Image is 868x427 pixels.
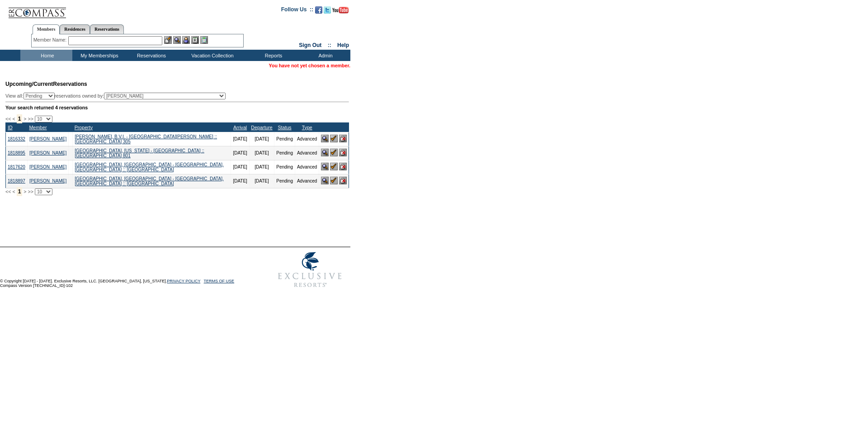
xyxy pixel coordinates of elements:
[249,132,274,146] td: [DATE]
[29,150,66,155] a: [PERSON_NAME]
[330,135,338,142] img: Confirm Reservation
[321,163,329,170] img: View Reservation
[321,135,329,142] img: View Reservation
[324,9,331,14] a: Follow us on Twitter
[29,136,66,141] a: [PERSON_NAME]
[75,148,204,158] a: [GEOGRAPHIC_DATA], [US_STATE] - [GEOGRAPHIC_DATA] :: [GEOGRAPHIC_DATA] 801
[33,24,60,34] a: Members
[20,50,72,61] td: Home
[330,177,338,184] img: Confirm Reservation
[5,116,11,122] span: <<
[17,187,23,196] span: 1
[75,176,224,186] a: [GEOGRAPHIC_DATA], [GEOGRAPHIC_DATA] - [GEOGRAPHIC_DATA], [GEOGRAPHIC_DATA] :: [GEOGRAPHIC_DATA]
[315,6,322,14] img: Become our fan on Facebook
[274,160,295,174] td: Pending
[60,24,90,34] a: Residences
[324,6,331,14] img: Follow us on Twitter
[29,125,47,130] a: Member
[5,81,53,87] span: Upcoming/Current
[249,160,274,174] td: [DATE]
[200,36,208,44] img: b_calculator.gif
[332,7,349,14] img: Subscribe to our YouTube Channel
[339,135,347,142] img: Cancel Reservation
[28,116,33,122] span: >>
[339,177,347,184] img: Cancel Reservation
[295,174,319,188] td: Advanced
[330,163,338,170] img: Confirm Reservation
[75,125,93,130] a: Property
[191,36,199,44] img: Reservations
[295,146,319,160] td: Advanced
[17,114,23,123] span: 1
[12,189,15,194] span: <
[299,42,321,48] a: Sign Out
[295,132,319,146] td: Advanced
[8,150,25,155] a: 1818895
[24,116,26,122] span: >
[164,36,172,44] img: b_edit.gif
[321,149,329,156] img: View Reservation
[29,178,66,183] a: [PERSON_NAME]
[29,164,66,169] a: [PERSON_NAME]
[8,178,25,183] a: 1818897
[5,105,349,110] div: Your search returned 4 reservations
[12,116,15,122] span: <
[321,177,329,184] img: View Reservation
[72,50,124,61] td: My Memberships
[339,149,347,156] img: Cancel Reservation
[8,164,25,169] a: 1817620
[231,174,249,188] td: [DATE]
[5,93,230,99] div: View all: reservations owned by:
[33,36,68,44] div: Member Name:
[337,42,349,48] a: Help
[231,132,249,146] td: [DATE]
[315,9,322,14] a: Become our fan on Facebook
[124,50,176,61] td: Reservations
[90,24,124,34] a: Reservations
[269,63,350,68] span: You have not yet chosen a member.
[167,279,200,283] a: PRIVACY POLICY
[75,162,224,172] a: [GEOGRAPHIC_DATA], [GEOGRAPHIC_DATA] - [GEOGRAPHIC_DATA], [GEOGRAPHIC_DATA] :: [GEOGRAPHIC_DATA]
[278,125,291,130] a: Status
[249,174,274,188] td: [DATE]
[231,146,249,160] td: [DATE]
[274,174,295,188] td: Pending
[298,50,350,61] td: Admin
[295,160,319,174] td: Advanced
[328,42,331,48] span: ::
[246,50,298,61] td: Reports
[249,146,274,160] td: [DATE]
[339,163,347,170] img: Cancel Reservation
[281,5,313,16] td: Follow Us ::
[251,125,272,130] a: Departure
[8,125,13,130] a: ID
[5,81,87,87] span: Reservations
[274,146,295,160] td: Pending
[233,125,247,130] a: Arrival
[8,136,25,141] a: 1816332
[182,36,190,44] img: Impersonate
[330,149,338,156] img: Confirm Reservation
[204,279,235,283] a: TERMS OF USE
[28,189,33,194] span: >>
[75,134,217,144] a: [PERSON_NAME], B.V.I. - [GEOGRAPHIC_DATA][PERSON_NAME] :: [GEOGRAPHIC_DATA] 305
[173,36,181,44] img: View
[5,189,11,194] span: <<
[176,50,246,61] td: Vacation Collection
[231,160,249,174] td: [DATE]
[274,132,295,146] td: Pending
[269,247,350,292] img: Exclusive Resorts
[332,9,349,14] a: Subscribe to our YouTube Channel
[24,189,26,194] span: >
[302,125,312,130] a: Type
